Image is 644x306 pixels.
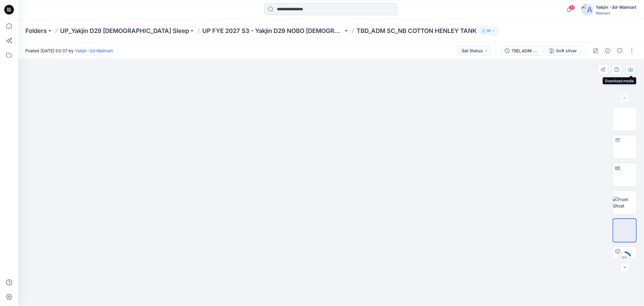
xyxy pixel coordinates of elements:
a: Folders [25,27,47,35]
a: Yakjin -3d-Walmart [75,48,113,53]
span: Posted [DATE] 03:37 by [25,47,113,54]
img: avatar [581,4,593,16]
button: Soft silver [546,46,581,56]
a: UP_Yakjin D29 [DEMOGRAPHIC_DATA] Sleep [60,27,189,35]
div: Soft silver [556,47,577,54]
span: 44 [569,5,575,10]
div: 19 % [617,256,632,261]
p: TBD_ADM SC_NB COTTON HENLEY TANK [357,27,477,35]
div: TBD_ADM SC_NB COTTON HENLEY TANK [511,47,539,54]
p: 31 [487,28,491,34]
img: Front Ghost [613,196,636,209]
button: TBD_ADM SC_NB COTTON HENLEY TANK [501,46,543,56]
button: 31 [479,27,498,35]
div: Yakjin -3d-Walmart [596,4,636,11]
div: Walmart [596,11,636,15]
a: UP FYE 2027 S3 - Yakjin D29 NOBO [DEMOGRAPHIC_DATA] Sleepwear [202,27,343,35]
button: Details [603,46,613,56]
